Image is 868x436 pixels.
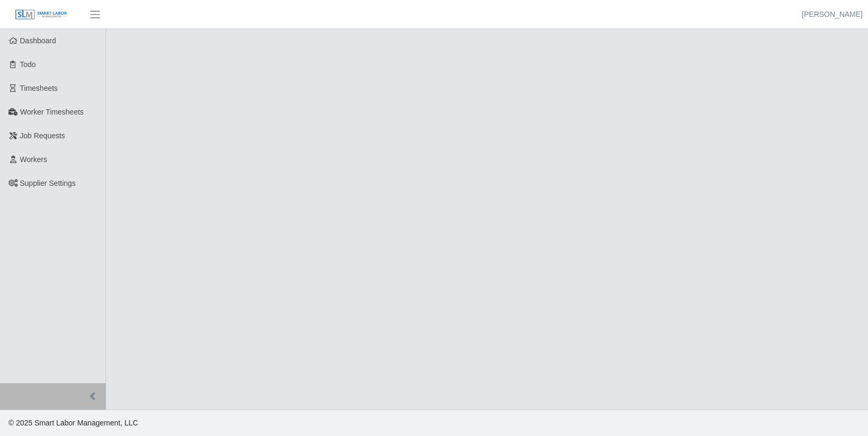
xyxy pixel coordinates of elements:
span: Job Requests [20,131,65,140]
span: © 2025 Smart Labor Management, LLC [8,419,138,427]
span: Supplier Settings [20,179,76,187]
span: Dashboard [20,36,56,45]
span: Worker Timesheets [20,108,83,116]
span: Timesheets [20,84,58,92]
img: SLM Logo [15,9,68,21]
span: Workers [20,155,48,164]
a: [PERSON_NAME] [802,9,863,20]
span: Todo [20,60,36,69]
